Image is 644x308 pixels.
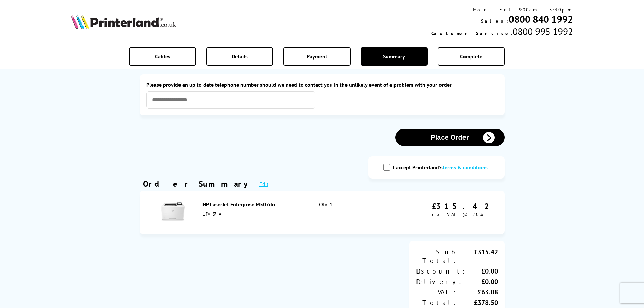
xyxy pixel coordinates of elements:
div: Qty: 1 [319,201,389,224]
div: Discount: [416,267,467,276]
span: Sales: [481,18,509,24]
div: £315.42 [432,201,495,211]
div: £0.00 [467,267,498,276]
span: 0800 995 1992 [512,25,573,38]
img: HP LaserJet Enterprise M507dn [161,200,185,223]
div: VAT: [416,288,457,297]
span: Complete [460,53,482,60]
div: £378.50 [457,298,498,307]
span: Customer Service: [431,30,512,37]
img: Printerland Logo [71,14,176,29]
div: HP LaserJet Enterprise M507dn [202,201,305,208]
span: Cables [155,53,170,60]
div: Delivery: [416,277,463,286]
span: Details [232,53,248,60]
div: Sub Total: [416,247,457,265]
div: £315.42 [457,247,498,265]
div: 1PV87A [202,211,305,217]
span: Summary [383,53,405,60]
a: Edit [259,181,268,187]
label: I accept Printerland's [393,164,491,171]
button: Place Order [395,129,505,146]
a: 0800 840 1992 [509,13,573,25]
div: £0.00 [463,277,498,286]
a: modal_tc [443,164,488,171]
div: Total: [416,298,457,307]
div: Order Summary [143,179,253,189]
span: Payment [307,53,327,60]
div: £63.08 [457,288,498,297]
span: ex VAT @ 20% [432,211,483,217]
label: Please provide an up to date telephone number should we need to contact you in the unlikely event... [146,81,498,88]
div: Mon - Fri 9:00am - 5:30pm [431,7,573,13]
